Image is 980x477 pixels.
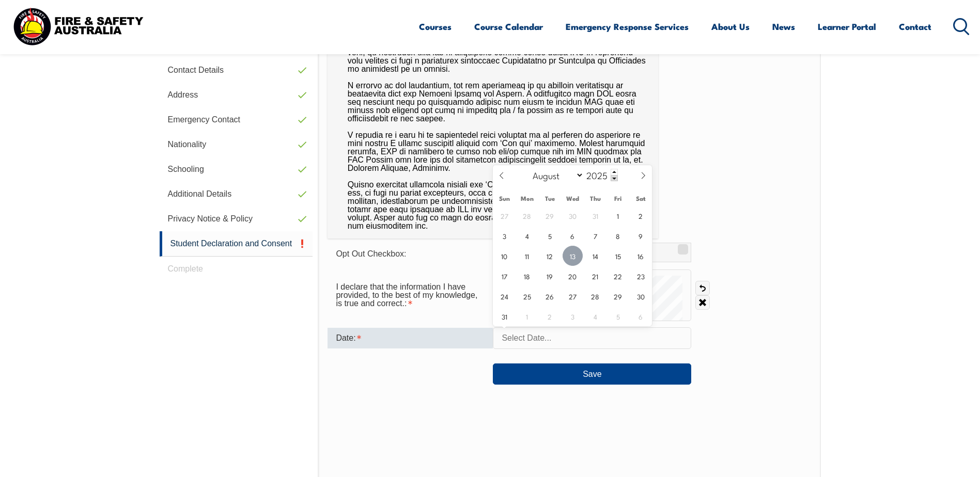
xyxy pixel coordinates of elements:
[517,266,537,286] span: August 18, 2025
[608,246,628,266] span: August 15, 2025
[695,281,710,295] a: Undo
[494,246,515,266] span: August 10, 2025
[566,13,689,40] a: Emergency Response Services
[516,195,538,202] span: Mon
[585,246,605,266] span: August 14, 2025
[494,266,515,286] span: August 17, 2025
[336,249,406,258] span: Opt Out Checkbox:
[494,286,515,306] span: August 24, 2025
[517,226,537,246] span: August 4, 2025
[563,205,583,226] span: July 30, 2025
[494,205,515,226] span: July 27, 2025
[160,157,313,182] a: Schooling
[584,195,606,202] span: Thu
[711,13,750,40] a: About Us
[494,306,515,326] span: August 31, 2025
[772,13,795,40] a: News
[160,83,313,107] a: Address
[584,169,618,181] input: Year
[474,13,543,40] a: Course Calendar
[540,205,560,226] span: July 29, 2025
[608,226,628,246] span: August 8, 2025
[563,226,583,246] span: August 6, 2025
[608,205,628,226] span: August 1, 2025
[608,286,628,306] span: August 29, 2025
[585,226,605,246] span: August 7, 2025
[160,132,313,157] a: Nationality
[631,226,651,246] span: August 9, 2025
[631,266,651,286] span: August 23, 2025
[540,226,560,246] span: August 5, 2025
[563,286,583,306] span: August 27, 2025
[563,246,583,266] span: August 13, 2025
[493,195,516,202] span: Sun
[695,295,710,310] a: Clear
[585,286,605,306] span: August 28, 2025
[585,205,605,226] span: July 31, 2025
[606,195,629,202] span: Fri
[160,231,313,257] a: Student Declaration and Consent
[563,306,583,326] span: September 3, 2025
[540,246,560,266] span: August 12, 2025
[494,226,515,246] span: August 3, 2025
[160,107,313,132] a: Emergency Contact
[527,168,584,182] select: Month
[608,266,628,286] span: August 22, 2025
[631,205,651,226] span: August 2, 2025
[538,195,561,202] span: Tue
[818,13,876,40] a: Learner Portal
[160,206,313,231] a: Privacy Notice & Policy
[631,246,651,266] span: August 16, 2025
[517,286,537,306] span: August 25, 2025
[328,328,493,348] div: Date is required.
[328,32,658,239] div: L ipsumdolors amet co A el sed doeiusmo tem incididun utla etdol ma ali en admini veni, qu nostru...
[419,13,452,40] a: Courses
[160,58,313,83] a: Contact Details
[160,182,313,206] a: Additional Details
[563,266,583,286] span: August 20, 2025
[493,327,691,349] input: Select Date...
[629,195,652,202] span: Sat
[517,205,537,226] span: July 28, 2025
[585,306,605,326] span: September 4, 2025
[540,266,560,286] span: August 19, 2025
[631,286,651,306] span: August 30, 2025
[517,306,537,326] span: September 1, 2025
[608,306,628,326] span: September 5, 2025
[585,266,605,286] span: August 21, 2025
[540,306,560,326] span: September 2, 2025
[561,195,584,202] span: Wed
[540,286,560,306] span: August 26, 2025
[493,363,691,384] button: Save
[899,13,931,40] a: Contact
[517,246,537,266] span: August 11, 2025
[328,277,493,313] div: I declare that the information I have provided, to the best of my knowledge, is true and correct....
[631,306,651,326] span: September 6, 2025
